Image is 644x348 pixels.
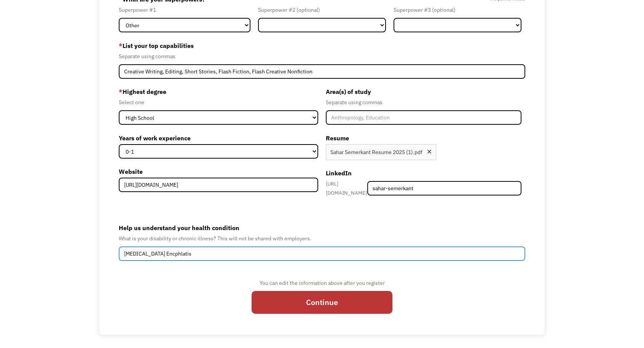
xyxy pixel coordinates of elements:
[119,246,526,261] input: Deafness, Depression, Diabetes
[119,5,250,14] div: Superpower #1
[426,149,432,157] div: Remove file
[119,132,318,144] label: Years of work experience
[119,165,318,178] label: Website
[326,132,521,144] label: Resume
[326,86,521,98] label: Area(s) of study
[252,278,392,288] div: You can edit the information above after you register
[119,52,526,61] div: Separate using commas
[258,5,386,14] div: Superpower #2 (optional)
[326,98,521,107] div: Separate using commas
[119,86,318,98] label: Highest degree
[119,64,526,79] input: Videography, photography, accounting
[119,178,318,192] input: www.myportfolio.com
[330,148,422,157] div: Sahar Semerkant Resume 2025 (1).pdf
[119,40,526,52] label: List your top capabilities
[252,291,392,314] input: Continue
[326,110,521,125] input: Anthropology, Education
[394,5,521,14] div: Superpower #3 (optional)
[119,234,526,243] div: What is your disability or chronic illness? This will not be shared with employers.
[326,179,367,197] div: [URL][DOMAIN_NAME]
[119,222,526,234] label: Help us understand your health condition
[326,167,521,179] label: LinkedIn
[119,98,318,107] div: Select one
